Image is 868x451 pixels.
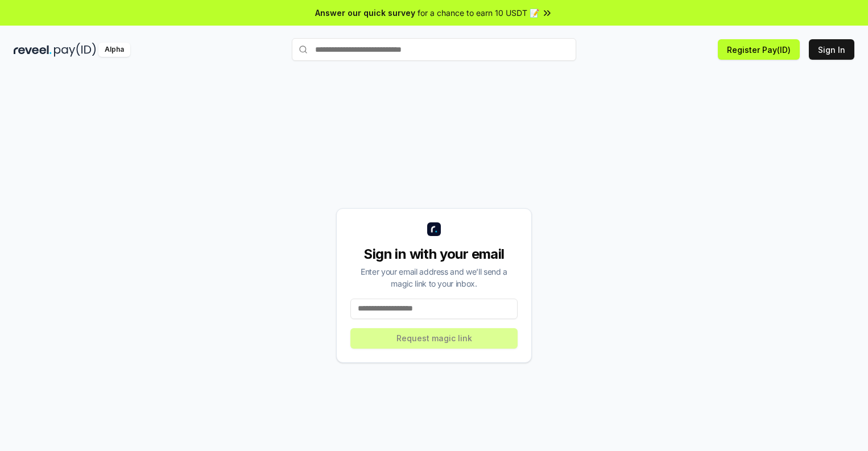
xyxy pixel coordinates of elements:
img: pay_id [54,43,96,57]
img: logo_small [427,222,441,236]
button: Sign In [809,39,854,60]
button: Register Pay(ID) [718,39,800,60]
span: Answer our quick survey [315,7,415,19]
div: Sign in with your email [350,245,518,263]
div: Enter your email address and we’ll send a magic link to your inbox. [350,266,518,289]
div: Alpha [98,43,130,57]
span: for a chance to earn 10 USDT 📝 [418,7,539,19]
img: reveel_dark [14,43,52,57]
